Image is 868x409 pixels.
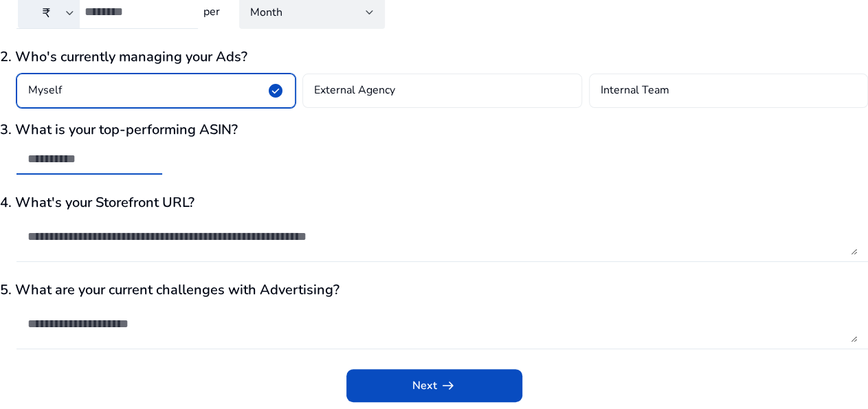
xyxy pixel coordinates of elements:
span: check_circle [267,82,284,99]
h4: per [198,5,223,19]
button: Nextarrow_right_alt [346,369,522,402]
h4: Internal Team [601,82,669,99]
span: ₹ [43,5,50,21]
span: arrow_right_alt [440,377,456,394]
h4: Myself [28,82,62,99]
span: Next [412,377,456,394]
span: Month [250,5,282,20]
h4: External Agency [314,82,395,99]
